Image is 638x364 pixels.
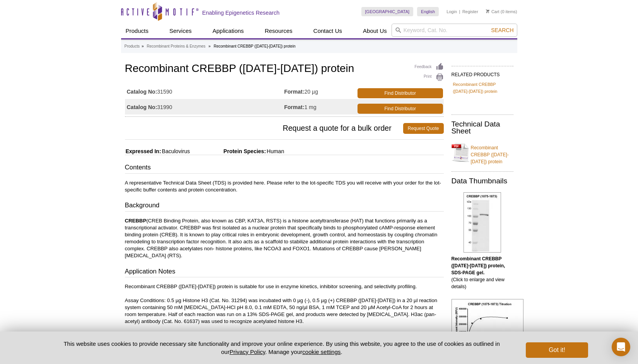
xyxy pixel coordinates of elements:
button: Got it! [526,342,588,358]
p: Recombinant CREBBP ([DATE]-[DATE]) protein is suitable for use in enzyme kinetics, inhibitor scre... [125,283,444,325]
span: Baculovirus [161,148,190,154]
a: Login [446,9,457,14]
div: Open Intercom Messenger [612,338,630,356]
a: [GEOGRAPHIC_DATA] [361,7,414,16]
strong: Catalog No: [127,88,157,95]
li: (0 items) [486,7,517,16]
a: Products [125,43,140,50]
a: Recombinant Proteins & Enzymes [147,43,205,50]
img: Recombinant CREBBP (1075-1873) protein, SDS-PAGE gel. [464,192,501,253]
a: Recombinant CREBBP ([DATE]-[DATE]) protein [453,81,512,95]
strong: Format: [284,88,304,95]
td: 20 µg [284,84,356,99]
a: Find Distributor [357,88,443,98]
li: » [209,44,211,48]
h2: Enabling Epigenetics Research [202,9,280,16]
li: » [142,44,144,48]
a: Resources [260,24,297,38]
li: Recombinant CREBBP ([DATE]-[DATE]) protein [214,44,296,48]
span: Human [266,148,284,154]
h3: Application Notes [125,267,444,278]
h1: Recombinant CREBBP ([DATE]-[DATE]) protein [125,63,444,76]
li: | [459,7,460,16]
a: About Us [358,24,392,38]
b: Recombinant CREBBP ([DATE]-[DATE]) protein, SDS-PAGE gel. [452,256,505,275]
a: Cart [486,9,499,14]
p: (Click to enlarge and view details) [452,255,513,290]
button: cookie settings [302,349,340,355]
a: Register [462,9,478,14]
p: This website uses cookies to provide necessary site functionality and improve your online experie... [50,340,513,356]
p: A representative Technical Data Sheet (TDS) is provided here. Please refer to the lot-specific TD... [125,179,444,193]
h2: Data Thumbnails [452,178,513,185]
span: Protein Species: [192,148,266,154]
span: Search [491,27,513,33]
h3: Contents [125,163,444,174]
button: Search [489,27,516,34]
a: Feedback [415,63,444,71]
td: 1 mg [284,99,356,114]
img: Your Cart [486,9,489,13]
a: Find Distributor [357,104,443,114]
b: CREBBP [125,218,147,224]
a: Print [415,73,444,82]
img: Recombinant CREBBP (1075-1873) protein activity assay. [452,299,523,350]
h3: Background [125,201,444,212]
a: Applications [208,24,248,38]
h2: Technical Data Sheet [452,121,513,135]
span: Request a quote for a bulk order [125,123,403,134]
h2: RELATED PRODUCTS [452,66,513,80]
a: Privacy Policy [229,349,265,355]
input: Keyword, Cat. No. [392,24,517,37]
p: (CREB Binding Protein, also known as CBP, KAT3A, RSTS) is a histone acetyltransferase (HAT) that ... [125,217,444,259]
a: English [417,7,439,16]
td: 31590 [125,84,284,99]
a: Services [165,24,197,38]
a: Contact Us [309,24,347,38]
a: Recombinant CREBBP ([DATE]-[DATE]) protein [452,140,513,165]
a: Products [121,24,153,38]
span: Expressed In: [125,148,161,154]
strong: Format: [284,104,304,111]
strong: Catalog No: [127,104,157,111]
a: Request Quote [403,123,444,134]
td: 31990 [125,99,284,114]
